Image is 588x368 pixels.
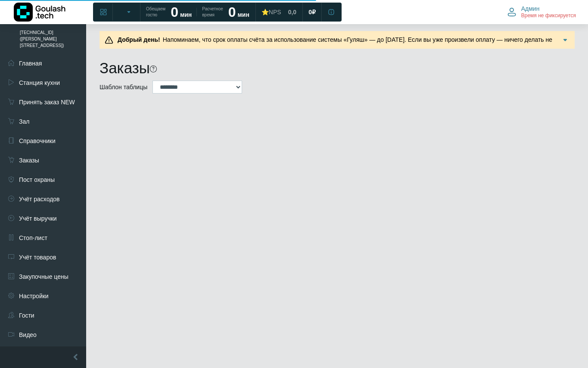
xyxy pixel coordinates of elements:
[312,8,316,16] span: ₽
[100,83,147,92] label: Шаблон таблицы
[146,6,165,18] span: Обещаем гостю
[303,4,321,20] a: 0 ₽
[14,3,65,22] img: Логотип компании Goulash.tech
[256,4,302,20] a: ⭐NPS 0,0
[100,59,150,77] h1: Заказы
[502,3,581,21] button: Админ Время не фиксируется
[521,12,576,19] span: Время не фиксируется
[237,11,249,18] span: мин
[202,6,223,18] span: Расчетное время
[115,36,557,52] span: Напоминаем, что срок оплаты счёта за использование системы «Гуляш» — до [DATE]. Если вы уже произ...
[561,36,569,44] img: Подробнее
[308,8,312,16] span: 0
[228,4,236,20] strong: 0
[105,36,113,44] img: Предупреждение
[171,4,178,20] strong: 0
[141,4,255,20] a: Обещаем гостю 0 мин Расчетное время 0 мин
[269,9,281,16] span: NPS
[261,8,281,16] div: ⭐
[288,8,296,16] span: 0,0
[150,65,157,72] i: На этой странице можно найти заказ, используя различные фильтры. Все пункты заполнять необязатель...
[118,36,160,43] b: Добрый день!
[521,5,540,12] span: Админ
[180,11,192,18] span: мин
